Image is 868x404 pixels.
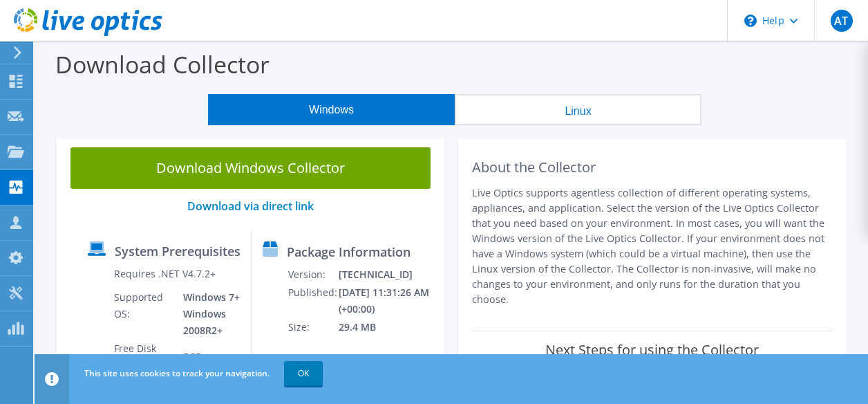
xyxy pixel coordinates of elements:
[338,266,438,284] td: [TECHNICAL_ID]
[744,15,757,27] svg: \n
[84,367,270,379] span: This site uses cookies to track your navigation.
[173,340,241,374] td: 5GB
[338,284,438,318] td: [DATE] 11:31:26 AM (+00:00)
[284,361,323,386] a: OK
[287,266,338,284] td: Version:
[208,94,455,125] button: Windows
[173,288,241,340] td: Windows 7+ Windows 2008R2+
[70,147,431,189] a: Download Windows Collector
[545,342,759,358] label: Next Steps for using the Collector
[338,318,438,336] td: 29.4 MB
[187,199,314,214] a: Download via direct link
[472,185,832,307] p: Live Optics supports agentless collection of different operating systems, appliances, and applica...
[455,94,701,125] button: Linux
[113,288,173,340] td: Supported OS:
[831,10,853,32] span: AT
[287,284,338,318] td: Published:
[55,48,270,80] label: Download Collector
[113,340,173,374] td: Free Disk Space:
[287,318,338,336] td: Size:
[472,159,832,176] h2: About the Collector
[115,244,240,258] label: System Prerequisites
[114,267,216,281] label: Requires .NET V4.7.2+
[287,245,411,259] label: Package Information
